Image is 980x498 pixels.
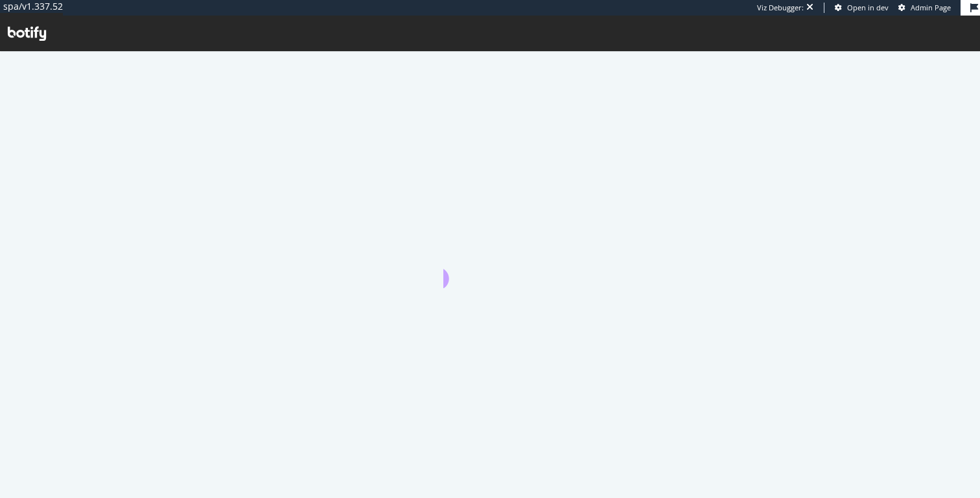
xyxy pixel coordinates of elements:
[443,242,537,288] div: animation
[835,3,889,13] a: Open in dev
[757,3,804,13] div: Viz Debugger:
[898,3,951,13] a: Admin Page
[847,3,889,12] span: Open in dev
[911,3,951,12] span: Admin Page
